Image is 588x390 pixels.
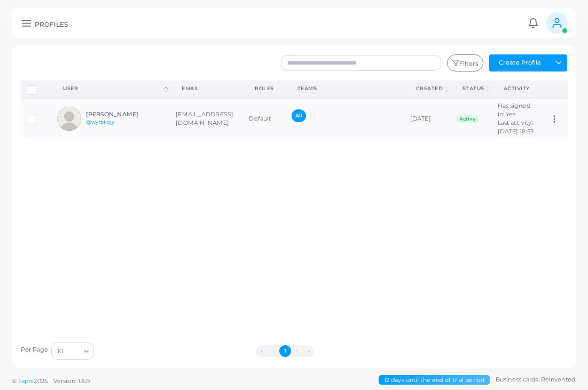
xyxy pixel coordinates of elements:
ul: Pagination [97,345,473,357]
span: Has signed in: Yes [498,102,530,118]
span: Active [457,115,479,123]
th: Row-selection [21,81,52,98]
span: 10 [57,346,63,357]
div: User [63,85,162,92]
div: activity [504,85,532,92]
span: 12 days until the end of trial period [379,375,490,385]
div: Status [462,85,484,92]
h5: PROFILES [35,21,68,28]
button: Go to page 1 [279,345,291,357]
div: Teams [297,85,393,92]
div: Created [416,85,443,92]
span: All [292,109,306,122]
div: Roles [255,85,274,92]
h6: [PERSON_NAME] [86,111,164,118]
a: Tapni [18,377,34,385]
th: Action [544,81,567,98]
button: Create Profile [489,54,550,71]
span: Business cards. Reinvented. [496,375,576,384]
div: Email [182,85,231,92]
td: Default [243,98,286,139]
span: 2025 [34,377,47,386]
span: © [12,377,90,386]
span: Last activity: [DATE] 18:53 [498,119,534,135]
div: Search for option [51,343,94,360]
label: Per Page [21,346,49,354]
input: Search for option [64,345,80,357]
button: Filters [447,54,483,71]
span: Version: 1.8.0 [53,377,90,385]
a: @wyrpkojy [86,119,115,125]
td: [DATE] [404,98,451,139]
td: [EMAIL_ADDRESS][DOMAIN_NAME] [170,98,243,139]
img: avatar [57,107,81,131]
